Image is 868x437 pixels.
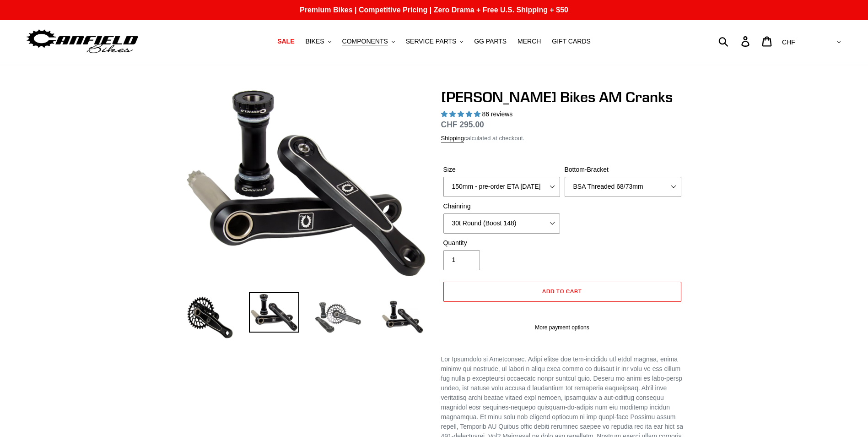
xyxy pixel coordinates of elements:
a: GIFT CARDS [547,35,595,48]
img: Load image into Gallery viewer, Canfield Cranks [249,292,299,333]
input: Search [723,31,747,51]
button: SERVICE PARTS [401,35,468,48]
span: SERVICE PARTS [406,38,456,45]
span: CHF 295.00 [441,120,484,129]
span: Add to cart [542,288,582,295]
span: GG PARTS [474,38,507,45]
img: Load image into Gallery viewer, CANFIELD-AM_DH-CRANKS [377,292,427,343]
span: COMPONENTS [342,38,388,45]
h1: [PERSON_NAME] Bikes AM Cranks [441,88,684,106]
a: Shipping [441,135,464,142]
span: GIFT CARDS [552,38,591,45]
label: Chainring [443,202,560,211]
button: BIKES [301,35,335,48]
button: COMPONENTS [338,35,399,48]
a: SALE [273,35,299,48]
button: Add to cart [443,282,681,302]
a: GG PARTS [469,35,511,48]
label: Quantity [443,238,560,248]
span: 86 reviews [482,110,512,118]
label: Bottom-Bracket [565,165,681,175]
img: Load image into Gallery viewer, Canfield Bikes AM Cranks [313,292,363,343]
img: Canfield Bikes [25,27,140,56]
span: BIKES [305,38,324,45]
span: 4.97 stars [441,110,482,118]
div: calculated at checkout. [441,134,684,143]
a: More payment options [443,323,681,332]
span: SALE [277,38,294,45]
img: Load image into Gallery viewer, Canfield Bikes AM Cranks [185,292,235,343]
span: MERCH [518,38,541,45]
label: Size [443,165,560,175]
a: MERCH [513,35,545,48]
